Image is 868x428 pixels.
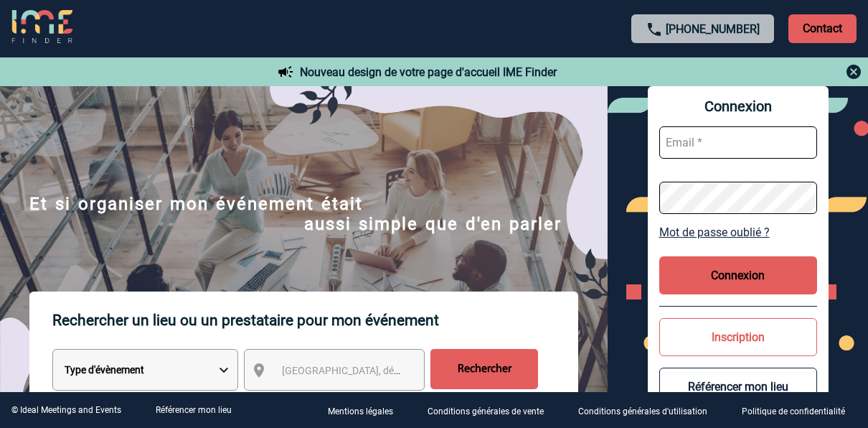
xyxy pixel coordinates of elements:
[742,406,845,417] p: Politique de confidentialité
[428,406,544,417] p: Conditions générales de vente
[578,406,707,417] p: Conditions générales d'utilisation
[659,225,817,239] a: Mot de passe oublié ?
[646,21,663,38] img: call-24-px.png
[666,22,760,36] a: [PHONE_NUMBER]
[730,404,868,417] a: Politique de confidentialité
[659,98,817,115] span: Connexion
[567,404,730,417] a: Conditions générales d'utilisation
[416,404,567,417] a: Conditions générales de vente
[52,292,578,349] p: Rechercher un lieu ou un prestataire pour mon événement
[328,406,393,417] p: Mentions légales
[659,126,817,159] input: Email *
[788,14,857,43] p: Contact
[659,256,817,294] button: Connexion
[282,365,481,376] span: [GEOGRAPHIC_DATA], département, région...
[659,318,817,356] button: Inscription
[316,404,416,417] a: Mentions légales
[659,368,817,406] button: Référencer mon lieu
[11,405,121,415] div: © Ideal Meetings and Events
[430,349,538,389] input: Rechercher
[156,405,232,415] a: Référencer mon lieu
